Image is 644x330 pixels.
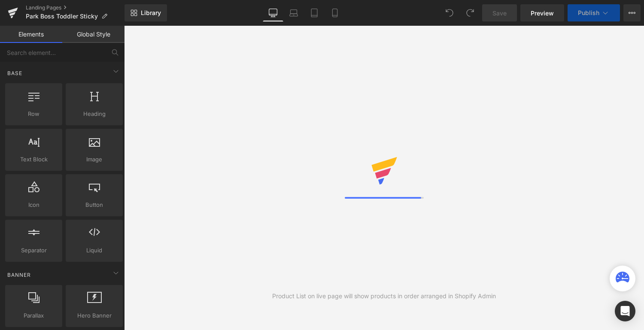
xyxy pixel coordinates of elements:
button: More [623,4,641,21]
span: Liquid [68,246,120,255]
button: Redo [462,4,479,21]
a: Mobile [325,4,345,21]
span: Publish [578,9,599,16]
span: Button [68,200,120,209]
span: Library [141,9,161,17]
div: Open Intercom Messenger [615,301,635,321]
span: Hero Banner [68,311,120,320]
span: Heading [68,109,120,118]
span: Preview [531,9,554,18]
span: Banner [6,271,32,279]
a: Desktop [263,4,283,21]
a: Preview [520,4,564,21]
span: Image [68,155,120,164]
a: Tablet [304,4,325,21]
span: Icon [8,200,60,209]
span: Text Block [8,155,60,164]
span: Base [6,69,23,77]
a: Global Style [62,26,125,43]
a: Laptop [283,4,304,21]
span: Parallax [8,311,60,320]
span: Row [8,109,60,118]
span: Separator [8,246,60,255]
button: Undo [441,4,458,21]
a: Landing Pages [26,4,125,11]
span: Save [492,9,507,18]
div: Product List on live page will show products in order arranged in Shopify Admin [272,291,496,301]
span: Park Boss Toddler Sticky [26,13,98,20]
a: New Library [125,4,167,21]
button: Publish [568,4,620,21]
